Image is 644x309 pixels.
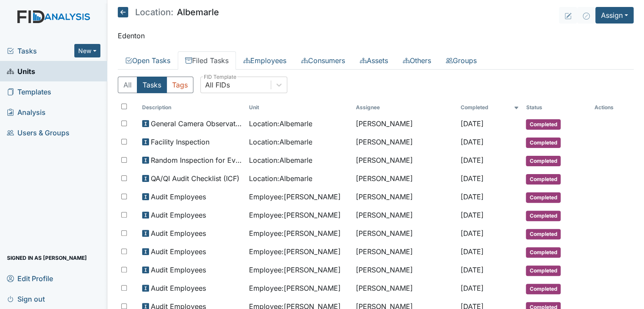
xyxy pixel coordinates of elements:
span: Facility Inspection [151,137,209,147]
th: Toggle SortBy [457,100,522,115]
td: [PERSON_NAME] [352,279,457,298]
td: [PERSON_NAME] [352,261,457,279]
button: Tasks [137,77,167,93]
span: Completed [526,192,561,203]
span: Location: [135,8,173,17]
button: Assign [595,7,634,24]
span: Audit Employees [151,265,206,275]
span: Units [7,64,35,78]
span: Analysis [7,105,46,119]
span: Audit Employees [151,228,206,238]
span: Random Inspection for Evening [151,155,242,165]
h5: Albemarle [118,7,219,17]
td: [PERSON_NAME] [352,206,457,225]
p: Edenton [118,30,634,41]
span: Users & Groups [7,126,70,139]
span: Employee : [PERSON_NAME] [249,191,340,202]
a: Open Tasks [118,51,178,70]
td: [PERSON_NAME] [352,115,457,133]
td: [PERSON_NAME] [352,225,457,243]
span: QA/QI Audit Checklist (ICF) [151,173,239,184]
th: Assignee [352,100,457,115]
span: Employee : [PERSON_NAME] [249,283,340,293]
td: [PERSON_NAME] [352,170,457,188]
a: Groups [438,51,484,70]
span: Edit Profile [7,272,53,285]
span: Employee : [PERSON_NAME] [249,210,340,220]
input: Toggle All Rows Selected [121,104,127,109]
span: [DATE] [460,211,483,219]
span: Audit Employees [151,191,206,202]
button: Tags [166,77,193,93]
td: [PERSON_NAME] [352,133,457,151]
span: Location : Albemarle [249,155,312,165]
th: Toggle SortBy [522,100,591,115]
th: Toggle SortBy [139,100,246,115]
span: [DATE] [460,229,483,238]
span: Audit Employees [151,246,206,257]
span: Employee : [PERSON_NAME] [249,228,340,238]
span: Location : Albemarle [249,137,312,147]
span: [DATE] [460,265,483,274]
button: New [74,44,100,57]
span: Audit Employees [151,210,206,220]
span: Completed [526,119,561,130]
td: [PERSON_NAME] [352,151,457,170]
span: [DATE] [460,192,483,201]
span: Sign out [7,292,45,306]
span: [DATE] [460,119,483,128]
span: Completed [526,229,561,239]
span: [DATE] [460,156,483,165]
th: Toggle SortBy [245,100,352,115]
a: Consumers [294,51,352,70]
a: Tasks [7,46,74,56]
span: Employee : [PERSON_NAME] [249,246,340,257]
span: Completed [526,211,561,221]
th: Actions [591,100,634,115]
span: [DATE] [460,174,483,183]
span: Employee : [PERSON_NAME] [249,265,340,275]
a: Assets [352,51,395,70]
a: Employees [236,51,294,70]
td: [PERSON_NAME] [352,188,457,206]
span: Completed [526,284,561,294]
span: [DATE] [460,247,483,256]
span: Completed [526,265,561,276]
span: Completed [526,174,561,185]
span: [DATE] [460,138,483,146]
a: Others [395,51,438,70]
span: Signed in as [PERSON_NAME] [7,251,87,265]
span: Location : Albemarle [249,173,312,184]
span: [DATE] [460,284,483,292]
a: Filed Tasks [178,51,236,70]
td: [PERSON_NAME] [352,243,457,261]
button: All [118,77,137,93]
span: Templates [7,85,51,98]
span: Completed [526,156,561,166]
span: Location : Albemarle [249,118,312,129]
span: Completed [526,247,561,258]
span: Completed [526,138,561,148]
div: All FIDs [205,80,230,90]
div: Type filter [118,77,193,93]
span: General Camera Observation [151,118,242,129]
span: Audit Employees [151,283,206,293]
